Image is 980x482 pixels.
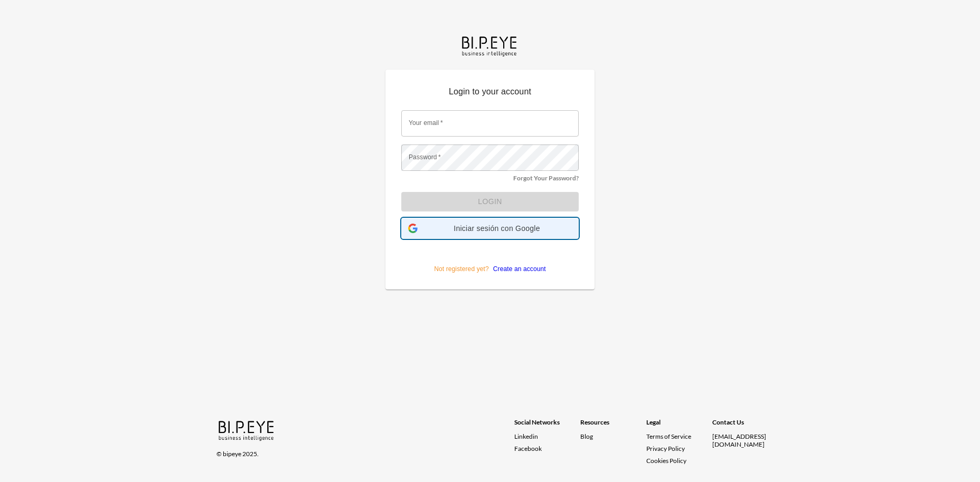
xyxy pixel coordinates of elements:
[712,418,778,432] div: Contact Us
[514,432,538,440] span: Linkedin
[513,174,579,182] a: Forgot Your Password?
[422,224,572,233] span: Iniciar sesión con Google
[514,432,580,440] a: Linkedin
[646,457,686,465] a: Cookies Policy
[646,445,685,452] a: Privacy Policy
[401,247,579,274] p: Not registered yet?
[712,432,778,448] div: [EMAIL_ADDRESS][DOMAIN_NAME]
[460,34,520,57] img: bipeye-logo
[401,85,579,102] p: Login to your account
[646,418,712,432] div: Legal
[514,418,580,432] div: Social Networks
[401,218,579,239] div: Iniciar sesión con Google
[216,418,277,442] img: bipeye-logo
[580,432,593,440] a: Blog
[646,432,708,440] a: Terms of Service
[514,445,580,452] a: Facebook
[489,265,546,273] a: Create an account
[580,418,646,432] div: Resources
[514,445,542,452] span: Facebook
[216,444,500,458] div: © bipeye 2025.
